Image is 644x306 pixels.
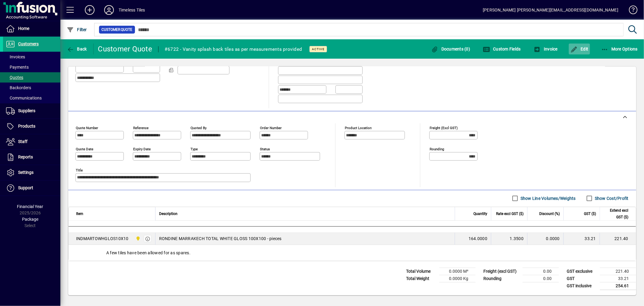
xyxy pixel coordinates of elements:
div: [PERSON_NAME] [PERSON_NAME][EMAIL_ADDRESS][DOMAIN_NAME] [483,5,618,15]
td: Total Volume [403,268,439,275]
span: More Options [601,47,638,51]
td: 33.21 [600,275,636,282]
td: 221.40 [600,268,636,275]
span: Active [312,47,325,51]
button: Documents (0) [429,44,472,54]
td: 0.00 [523,268,559,275]
a: Staff [3,134,60,149]
td: 0.0000 [527,233,563,245]
a: Home [3,21,60,36]
button: Add [80,5,99,15]
a: Support [3,181,60,196]
a: Knowledge Base [624,1,636,21]
mat-label: Order number [260,125,282,130]
span: Customers [18,41,39,46]
td: 0.00 [523,275,559,282]
span: Reports [18,155,33,159]
span: Documents (0) [431,47,470,51]
td: Freight (excl GST) [480,268,523,275]
mat-label: Status [260,147,270,151]
label: Show Cost/Profit [594,195,629,201]
span: Quantity [473,210,487,217]
span: Home [18,26,29,31]
span: Financial Year [17,204,43,209]
span: Invoices [6,54,25,59]
span: Communications [6,96,42,100]
mat-label: Quoted by [191,125,207,130]
span: Rate excl GST ($) [496,210,524,217]
span: Settings [18,170,34,175]
td: 33.21 [563,233,600,245]
span: Back [67,47,87,51]
td: GST exclusive [564,268,600,275]
span: Payments [6,65,29,70]
div: INDMARTOWHGLOS10X10 [76,236,129,242]
div: Customer Quote [98,44,152,54]
span: Products [18,124,35,129]
mat-label: Quote number [76,125,98,130]
span: Extend excl GST ($) [604,207,628,220]
mat-label: Quote date [76,147,93,151]
td: Rounding [480,275,523,282]
span: Dunedin [134,235,141,242]
app-page-header-button: Back [60,44,94,54]
mat-label: Title [76,168,83,172]
td: Total Weight [403,275,439,282]
span: Filter [67,27,87,32]
span: GST ($) [584,210,596,217]
a: Reports [3,150,60,165]
span: Package [22,217,38,222]
button: Filter [65,24,88,35]
button: Custom Fields [481,44,522,54]
button: Profile [99,5,119,15]
td: 0.0000 M³ [439,268,476,275]
span: Backorders [6,85,31,90]
mat-label: Freight (excl GST) [430,125,458,130]
mat-label: Product location [345,125,372,130]
span: Support [18,185,33,190]
span: Item [76,210,83,217]
span: Quotes [6,75,23,80]
a: Payments [3,62,60,72]
span: Discount (%) [539,210,560,217]
td: 254.61 [600,282,636,290]
a: Invoices [3,52,60,62]
span: Staff [18,139,27,144]
mat-label: Expiry date [133,147,151,151]
a: Suppliers [3,103,60,119]
label: Show Line Volumes/Weights [519,195,576,201]
span: RONDINE MARRAKECH TOTAL WHITE GLOSS 100X100 - pieces [159,236,282,242]
td: 221.40 [600,233,636,245]
td: GST inclusive [564,282,600,290]
a: Products [3,119,60,134]
a: Quotes [3,72,60,83]
span: Custom Fields [483,47,521,51]
span: Edit [570,47,588,51]
span: Invoice [533,47,558,51]
a: Communications [3,93,60,103]
td: GST [564,275,600,282]
span: Customer Quote [101,27,133,33]
div: #6722 - Vanity splash back tiles as per measurements provided [165,44,302,54]
span: 164.0000 [469,236,487,242]
button: Back [65,44,88,54]
span: Suppliers [18,108,35,113]
td: 0.0000 Kg [439,275,476,282]
button: Edit [569,44,590,54]
button: More Options [600,44,639,54]
a: Backorders [3,83,60,93]
mat-label: Reference [133,125,149,130]
mat-label: Type [191,147,198,151]
div: Timeless Tiles [119,5,145,15]
div: 1.3500 [495,236,524,242]
a: Settings [3,165,60,180]
span: Description [159,210,178,217]
button: Invoice [532,44,559,54]
mat-label: Rounding [430,147,444,151]
div: A few tiles have been allowed for as spares. [69,245,636,261]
